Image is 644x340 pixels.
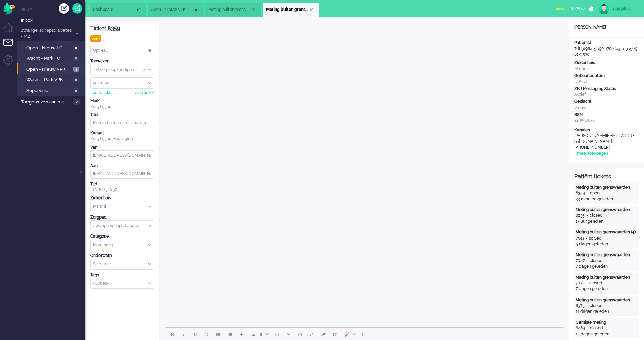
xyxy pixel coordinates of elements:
[576,235,584,241] div: 7341
[201,328,213,340] button: Strikethrough
[90,233,154,239] div: Categorie
[20,16,85,24] a: Inbox
[585,303,590,309] div: -
[189,328,201,340] button: Underline
[574,173,639,181] div: Patiënt tickets
[20,65,84,73] a: Open - Nieuw VPK 4
[259,328,271,340] button: Table
[151,7,193,13] span: Open - Nieuw VPK
[576,286,638,292] div: 7 dagen geleden
[21,99,72,106] span: Toegewezen aan mij
[576,229,638,235] div: Meting buiten grenswaarden (4)
[574,79,639,84] div: [DATE]
[3,4,15,10] a: Omnidesk
[247,328,259,340] button: Insert/edit image
[576,275,638,280] div: Meting buiten grenswaarden
[236,328,247,340] button: Insert/edit link
[205,3,261,17] li: 8142
[90,145,154,150] div: Van
[90,3,146,17] li: Dashboard
[576,213,585,219] div: 8235
[576,219,638,224] div: 17 uur geleden
[589,235,602,241] div: solved
[213,328,224,340] button: Bullet list
[574,73,639,79] div: Geboortedatum
[266,7,309,13] span: Meting buiten grenswaarden
[576,280,584,286] div: 7072
[576,309,638,315] div: 11 dagen geleden
[3,23,19,38] li: Dashboard menu
[90,136,154,142] div: Zorg bij jou Messaging
[90,98,154,104] div: Merk
[208,7,251,13] span: Meting buiten grenswaarden (5)
[166,328,178,340] button: Bold
[574,86,639,92] div: ZBJ Messaging Status
[3,3,15,15] img: flow_omnibird.svg
[90,278,154,289] div: Select Tags
[574,60,639,66] div: Ziekenhuis
[597,4,637,14] a: margalmsc
[26,45,71,51] span: Open - Nieuw FO
[589,280,602,286] div: closed
[135,90,154,96] div: volg ticket
[585,190,590,196] div: -
[341,328,359,340] button: AI
[317,328,329,340] button: Clear formatting
[90,64,154,75] div: Assign Group
[26,66,72,73] span: Open - Nieuw VPK
[590,190,600,196] div: open
[90,195,154,201] div: Ziekenhuis
[59,3,69,14] div: Creëer ticket
[90,181,154,187] div: Tijd
[90,253,154,259] div: Onderwerp
[20,98,85,106] a: Toegewezen aan mij 0
[359,328,368,340] button: 0
[574,92,639,97] div: Actief
[574,66,639,72] div: Martini
[20,44,84,51] a: Open - Nieuw FO 0
[90,104,154,110] div: Zorg bij jou
[20,54,84,62] a: Wacht - Park FO 0
[585,325,590,331] div: -
[329,328,341,340] button: Reset content
[569,24,644,30] div: [PERSON_NAME]
[73,56,79,61] span: 0
[90,163,154,169] div: Aan
[271,328,283,340] button: Emoticons
[585,258,590,264] div: -
[306,328,317,340] button: Fullscreen
[576,185,638,190] div: Meting buiten grenswaarden
[90,214,154,220] div: Zorgpad
[20,27,72,40] span: Zwangerschapsdiabetes - MZH
[574,118,639,124] div: 229596678
[576,297,638,303] div: Meting buiten grenswaarden
[193,7,199,13] div: Close tab
[584,280,589,286] div: -
[585,213,590,219] div: -
[3,3,396,15] body: Rich Text Area. Press ALT-0 for help.
[576,190,585,196] div: 8359
[362,332,365,337] span: 0
[576,241,638,247] div: 5 dagen geleden
[576,325,585,331] div: 6289
[90,181,154,193] div: [DATE] 13:10:37
[93,7,135,13] span: dashboard
[574,105,639,111] div: Vrouw
[576,258,585,264] div: 7087
[574,112,639,118] div: BSN
[574,151,608,156] div: + meer toevoegen
[556,6,580,11] span: for 01:29
[148,3,204,17] li: View
[584,235,589,241] div: -
[20,87,84,94] a: Supervisie 0
[251,7,256,13] div: Close tab
[26,77,71,83] span: Wacht - Park VPK
[283,328,294,340] button: Add attachment
[576,331,638,337] div: 12 dagen geleden
[90,130,154,136] div: Kanaal
[178,328,189,340] button: Italic
[90,112,154,118] div: Titel
[574,99,639,105] div: Geslacht
[90,35,101,42] div: open
[73,77,79,82] span: 0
